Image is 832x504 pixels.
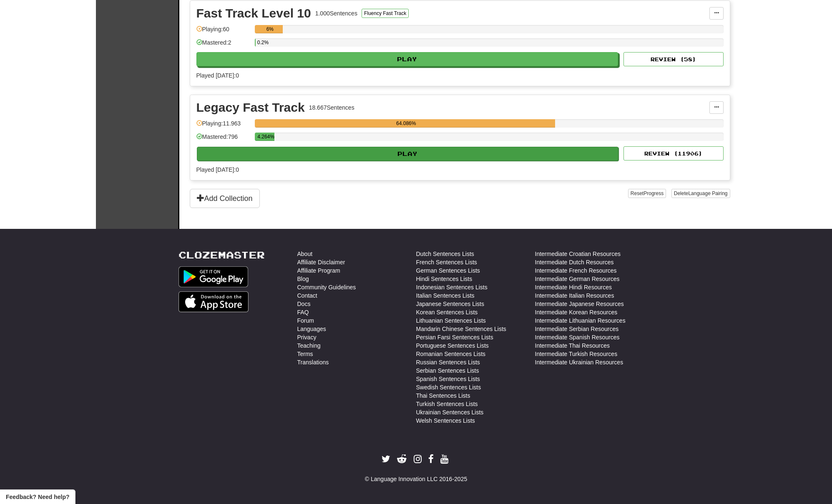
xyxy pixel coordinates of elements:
[416,358,480,366] a: Russian Sentences Lists
[535,333,620,341] a: Intermediate Spanish Resources
[196,52,618,66] button: Play
[535,250,621,258] a: Intermediate Croatian Resources
[416,408,484,416] a: Ukrainian Sentences Lists
[197,147,619,161] button: Play
[416,333,493,341] a: Persian Farsi Sentences Lists
[416,300,484,308] a: Japanese Sentences Lists
[196,7,311,20] div: Fast Track Level 10
[297,283,356,291] a: Community Guidelines
[315,9,357,18] div: 1.000 Sentences
[297,291,317,300] a: Contact
[297,308,309,316] a: FAQ
[416,325,506,333] a: Mandarin Chinese Sentences Lists
[416,416,475,425] a: Welsh Sentences Lists
[535,341,610,350] a: Intermediate Thai Resources
[196,119,251,133] div: Playing: 11.963
[535,266,617,275] a: Intermediate French Resources
[297,266,340,275] a: Affiliate Program
[297,300,311,308] a: Docs
[309,103,354,112] div: 18.667 Sentences
[297,325,326,333] a: Languages
[416,366,479,375] a: Serbian Sentences Lists
[671,189,730,198] button: DeleteLanguage Pairing
[196,101,305,114] div: Legacy Fast Track
[416,341,489,350] a: Portuguese Sentences Lists
[535,291,614,300] a: Intermediate Italian Resources
[297,358,329,366] a: Translations
[196,25,251,39] div: Playing: 60
[416,383,481,391] a: Swedish Sentences Lists
[535,258,614,266] a: Intermediate Dutch Resources
[416,375,480,383] a: Spanish Sentences Lists
[416,250,474,258] a: Dutch Sentences Lists
[535,300,624,308] a: Intermediate Japanese Resources
[535,283,612,291] a: Intermediate Hindi Resources
[416,400,478,408] a: Turkish Sentences Lists
[416,350,486,358] a: Romanian Sentences Lists
[297,341,321,350] a: Teaching
[297,333,317,341] a: Privacy
[297,275,309,283] a: Blog
[178,291,249,312] img: Get it on App Store
[416,391,470,400] a: Thai Sentences Lists
[257,119,555,128] div: 64.086%
[196,166,239,173] span: Played [DATE]: 0
[257,25,283,33] div: 6%
[628,189,666,198] button: ResetProgress
[416,258,477,266] a: French Sentences Lists
[535,308,618,316] a: Intermediate Korean Resources
[196,38,251,52] div: Mastered: 2
[535,325,619,333] a: Intermediate Serbian Resources
[257,133,275,141] div: 4.264%
[297,258,345,266] a: Affiliate Disclaimer
[297,250,313,258] a: About
[535,275,620,283] a: Intermediate German Resources
[6,493,69,501] span: Open feedback widget
[535,350,618,358] a: Intermediate Turkish Resources
[416,316,486,325] a: Lithuanian Sentences Lists
[190,189,260,208] button: Add Collection
[196,72,239,79] span: Played [DATE]: 0
[535,358,623,366] a: Intermediate Ukrainian Resources
[362,9,409,18] button: Fluency Fast Track
[623,52,724,66] button: Review (58)
[623,146,724,160] button: Review (11906)
[643,191,664,196] span: Progress
[178,266,249,287] img: Get it on Google Play
[297,316,314,325] a: Forum
[178,475,654,483] div: © Language Innovation LLC 2016-2025
[196,133,251,146] div: Mastered: 796
[535,316,626,325] a: Intermediate Lithuanian Resources
[416,291,475,300] a: Italian Sentences Lists
[416,266,480,275] a: German Sentences Lists
[178,250,265,260] a: Clozemaster
[416,283,488,291] a: Indonesian Sentences Lists
[416,275,473,283] a: Hindi Sentences Lists
[416,308,478,316] a: Korean Sentences Lists
[688,191,727,196] span: Language Pairing
[297,350,313,358] a: Terms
